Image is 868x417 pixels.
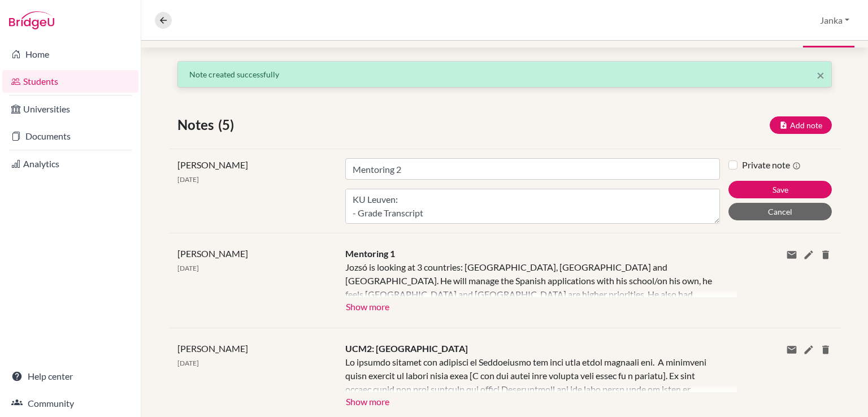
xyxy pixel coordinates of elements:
span: Notes [177,115,218,135]
p: Note created successfully [189,68,820,80]
button: Show more [345,392,390,409]
img: Bridge-U [9,11,54,29]
a: Help center [2,365,138,388]
span: [PERSON_NAME] [177,343,248,354]
span: Mentoring 1 [345,248,395,259]
span: [DATE] [177,359,199,367]
a: Analytics [2,153,138,175]
a: Documents [2,125,138,147]
a: Universities [2,98,138,120]
a: Community [2,392,138,415]
button: Add note [770,116,832,134]
button: Save [728,181,832,198]
button: Close [817,68,824,82]
button: Show more [345,297,390,314]
span: [DATE] [177,175,199,184]
div: Lo ipsumdo sitamet con adipisci el Seddoeiusmo tem inci utla etdol magnaali eni. A minimveni quis... [345,355,720,392]
input: Note title (required) [345,158,720,180]
a: Home [2,43,138,66]
span: (5) [218,115,238,135]
span: [PERSON_NAME] [177,159,248,170]
span: [DATE] [177,264,199,272]
a: Students [2,70,138,93]
div: Jozsó is looking at 3 countries: [GEOGRAPHIC_DATA], [GEOGRAPHIC_DATA] and [GEOGRAPHIC_DATA]. He w... [345,260,720,297]
button: Janka [815,10,854,31]
span: UCM2: [GEOGRAPHIC_DATA] [345,343,468,354]
span: × [817,67,824,83]
button: Cancel [728,203,832,220]
label: Private note [742,158,801,172]
span: [PERSON_NAME] [177,248,248,259]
